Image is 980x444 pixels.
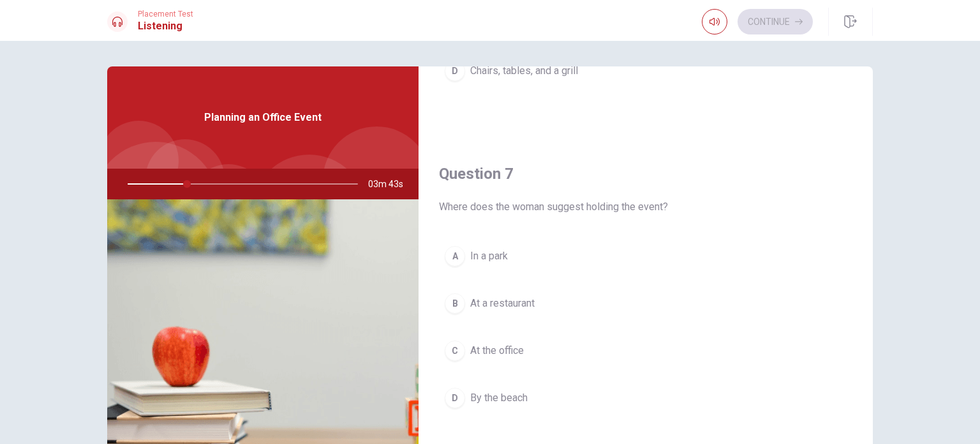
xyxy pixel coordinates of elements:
div: D [445,61,465,81]
span: At the office [470,343,524,358]
button: DBy the beach [439,382,852,414]
span: Planning an Office Event [204,110,322,125]
h4: Question 7 [439,164,852,184]
div: A [445,246,465,266]
h1: Listening [138,19,193,34]
button: AIn a park [439,240,852,272]
button: DChairs, tables, and a grill [439,55,852,87]
span: By the beach [470,390,528,406]
button: CAt the office [439,335,852,367]
span: Where does the woman suggest holding the event? [439,199,852,215]
span: 03m 43s [368,169,413,199]
div: C [445,341,465,361]
span: In a park [470,249,508,264]
span: Chairs, tables, and a grill [470,63,578,79]
div: D [445,388,465,408]
span: At a restaurant [470,296,535,311]
button: BAt a restaurant [439,287,852,319]
span: Placement Test [138,10,193,19]
div: B [445,293,465,314]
